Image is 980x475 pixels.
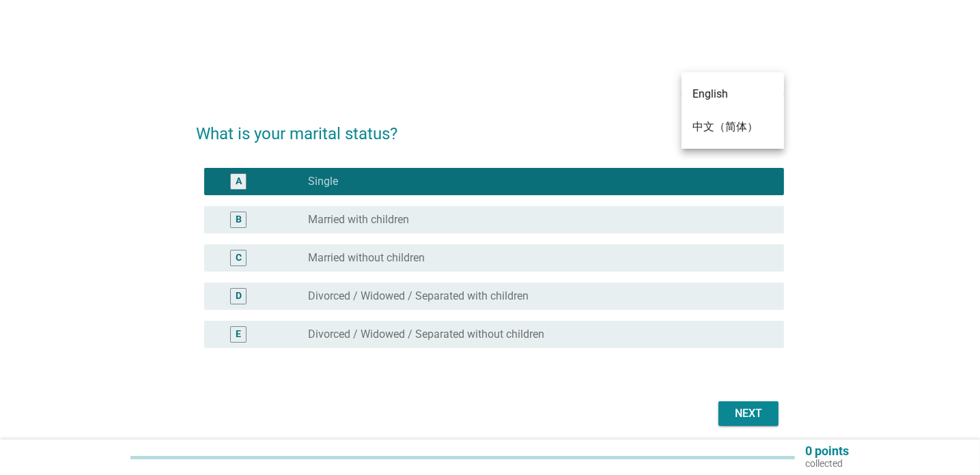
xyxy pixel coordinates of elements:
h2: What is your marital status? [196,108,784,146]
div: English [692,86,773,102]
label: Married without children [308,251,425,265]
p: collected [806,457,850,470]
div: E [236,328,241,342]
label: Divorced / Widowed / Separated with children [308,289,529,303]
div: 中文（简体） [692,119,773,135]
div: A [236,175,242,189]
div: C [236,251,242,265]
div: D [236,289,242,304]
label: Single [308,175,338,188]
label: Married with children [308,213,409,227]
p: 0 points [806,445,850,457]
div: B [236,213,242,227]
div: Next [729,405,768,422]
button: Next [718,401,779,426]
label: Divorced / Widowed / Separated without children [308,328,544,341]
